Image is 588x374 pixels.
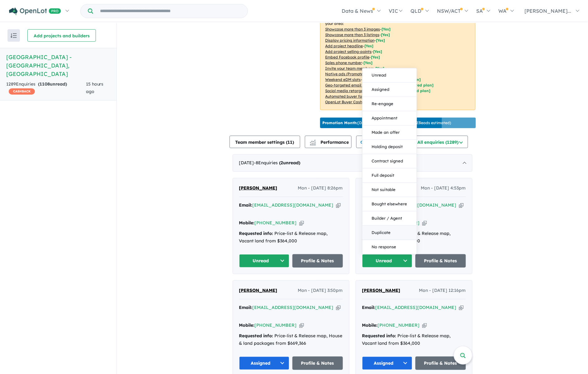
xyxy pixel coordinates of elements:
input: Try estate name, suburb, builder or developer [94,4,246,18]
span: [ Yes ] [373,49,382,54]
button: Copy [459,304,464,311]
img: line-chart.svg [310,140,315,143]
button: Copy [459,202,464,208]
span: [ Yes ] [376,66,385,71]
a: [PERSON_NAME] [239,287,277,294]
span: [PERSON_NAME]... [525,8,571,14]
u: Showcase more than 3 images [325,27,380,31]
a: [EMAIL_ADDRESS][DOMAIN_NAME] [376,305,457,310]
button: Copy [422,220,427,226]
div: 1289 Enquir ies [6,81,86,96]
strong: Mobile: [239,322,255,328]
span: 2 [281,160,283,166]
a: [EMAIL_ADDRESS][DOMAIN_NAME] [253,202,334,208]
span: [ Yes ] [364,60,373,65]
p: [DATE] - [DATE] - ( 23 leads estimated) [323,120,451,126]
button: Not suitable [363,183,417,197]
p: Your project is only comparing to other top-performing projects in your area: - - - - - - - - - -... [320,10,476,110]
button: Copy [299,220,304,226]
div: Unread [362,68,417,254]
span: CASHBACK [9,88,35,95]
button: Team member settings (11) [230,136,300,148]
button: CSV download [356,136,407,148]
span: 11 [288,139,293,145]
button: Appointment [363,111,417,125]
img: Openlot PRO Logo White [9,7,61,15]
button: Assigned [239,357,290,370]
div: Price-list & Release map, Vacant land from $364,000 [362,332,466,347]
span: Performance [311,139,349,145]
button: Unread [362,254,413,268]
u: Geo-targeted email & SMS [325,83,374,87]
strong: Requested info: [239,333,273,339]
a: [PHONE_NUMBER] [255,220,297,226]
button: Made an offer [363,125,417,140]
u: Add project headline [325,44,363,48]
a: [EMAIL_ADDRESS][DOMAIN_NAME] [376,202,457,208]
a: [PERSON_NAME] [239,185,277,192]
button: Contract signed [363,154,417,168]
button: Copy [422,322,427,329]
a: [PHONE_NUMBER] [378,322,420,328]
strong: Mobile: [239,220,255,226]
span: [ Yes ] [382,27,391,31]
button: Assigned [362,357,413,370]
span: Mon - [DATE] 8:26pm [298,185,343,192]
u: Invite your team members [325,66,374,71]
strong: Requested info: [362,333,396,339]
button: No response [363,240,417,254]
button: Full deposit [363,168,417,183]
strong: Email: [239,305,253,310]
a: [PHONE_NUMBER] [378,220,420,226]
h5: [GEOGRAPHIC_DATA] - [GEOGRAPHIC_DATA] , [GEOGRAPHIC_DATA] [6,53,110,78]
strong: Mobile: [362,322,378,328]
u: Display pricing information [325,38,375,43]
button: Bought elsewhere [363,197,417,211]
button: Assigned [363,82,417,97]
img: bar-chart.svg [310,142,316,146]
button: All enquiries (1289) [412,136,468,148]
b: Promotion Month: [323,120,358,125]
button: Copy [336,202,341,208]
button: Builder / Agent [363,211,417,226]
div: Price-list & Release map, Vacant land from $364,000 [239,230,343,245]
strong: Requested info: [239,231,273,236]
a: Profile & Notes [292,357,343,370]
span: [ Yes ] [371,55,380,59]
span: Mon - [DATE] 3:50pm [298,287,343,294]
u: Add project selling-points [325,49,372,54]
button: Performance [305,136,352,148]
div: [DATE] [233,154,472,172]
span: [PERSON_NAME] [239,288,277,293]
button: Copy [299,322,304,329]
span: [ Yes ] [381,32,390,37]
u: Sales phone number [325,60,362,65]
button: Copy [336,304,341,311]
u: Weekend eDM slots [325,77,361,82]
span: - 8 Enquir ies [254,160,301,166]
a: Profile & Notes [415,254,466,268]
u: Social media retargeting [325,88,371,93]
a: [EMAIL_ADDRESS][DOMAIN_NAME] [253,305,334,310]
button: Re-engage [363,97,417,111]
button: Unread [363,68,417,82]
button: Unread [239,254,290,268]
a: [PERSON_NAME] [362,287,401,294]
button: Holding deposit [363,140,417,154]
span: [ Yes ] [376,38,385,43]
strong: ( unread) [279,160,301,166]
span: [ Yes ] [365,44,374,48]
u: Native ads (Promoted estate) [325,72,380,76]
div: Price-list & Release map, House & land packages from $669,366 [239,332,343,347]
span: 15 hours ago [86,81,104,94]
span: [PERSON_NAME] [239,185,277,191]
a: Profile & Notes [292,254,343,268]
strong: Email: [239,202,253,208]
img: sort.svg [11,33,17,38]
span: Mon - [DATE] 12:16pm [419,287,466,294]
span: Mon - [DATE] 4:53pm [421,185,466,192]
span: 1108 [40,81,50,87]
a: [PHONE_NUMBER] [255,322,297,328]
u: Showcase more than 3 listings [325,32,380,37]
a: Profile & Notes [415,357,466,370]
